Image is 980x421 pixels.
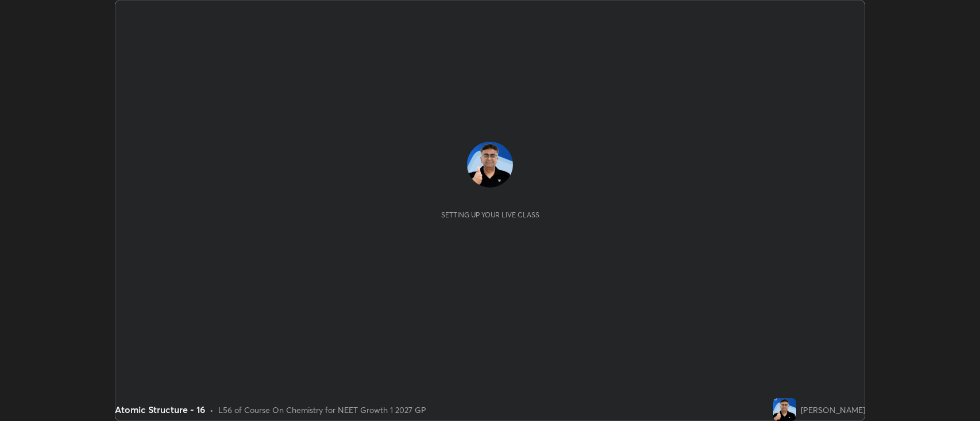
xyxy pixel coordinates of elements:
div: • [210,404,214,416]
img: 70078ab83c4441578058b208f417289e.jpg [773,398,796,421]
div: Setting up your live class [441,210,539,219]
img: 70078ab83c4441578058b208f417289e.jpg [467,142,513,188]
div: Atomic Structure - 16 [115,403,205,416]
div: L56 of Course On Chemistry for NEET Growth 1 2027 GP [218,404,426,416]
div: [PERSON_NAME] [801,404,865,416]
